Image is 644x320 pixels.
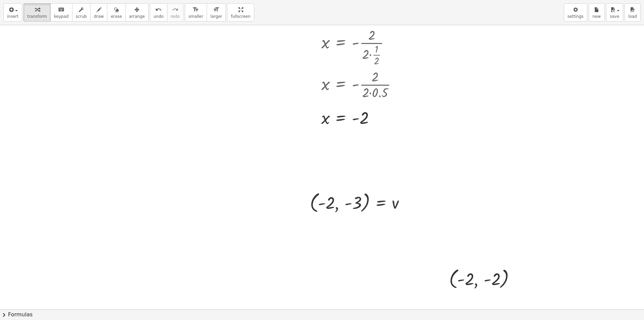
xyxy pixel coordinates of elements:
[172,6,178,14] i: redo
[125,3,149,21] button: arrange
[568,14,584,19] span: settings
[23,3,51,21] button: transform
[592,14,601,19] span: new
[155,6,162,14] i: undo
[193,6,199,14] i: format_size
[625,3,641,21] button: load
[76,14,87,19] span: scrub
[231,14,250,19] span: fullscreen
[58,6,64,14] i: keyboard
[213,6,219,14] i: format_size
[3,3,22,21] button: insert
[107,3,125,21] button: erase
[207,3,226,21] button: format_sizelarger
[150,3,167,21] button: undoundo
[50,3,72,21] button: keyboardkeypad
[154,14,164,19] span: undo
[129,14,145,19] span: arrange
[628,14,637,19] span: load
[54,14,69,19] span: keypad
[111,14,122,19] span: erase
[564,3,587,21] button: settings
[589,3,605,21] button: new
[72,3,91,21] button: scrub
[185,3,207,21] button: format_sizesmaller
[227,3,254,21] button: fullscreen
[210,14,222,19] span: larger
[610,14,619,19] span: save
[167,3,183,21] button: redoredo
[171,14,180,19] span: redo
[189,14,203,19] span: smaller
[606,3,623,21] button: save
[27,14,47,19] span: transform
[94,14,104,19] span: draw
[90,3,108,21] button: draw
[7,14,18,19] span: insert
